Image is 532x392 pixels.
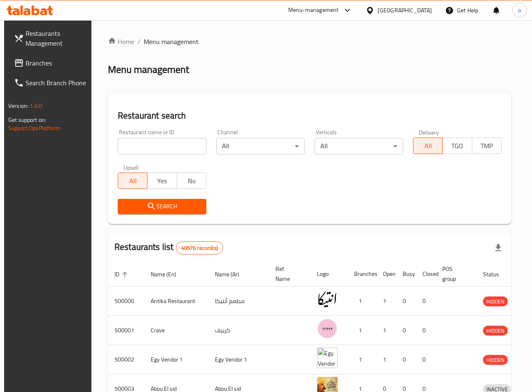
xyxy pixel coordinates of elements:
[118,173,147,189] button: All
[144,37,198,47] span: Menu management
[108,37,134,47] a: Home
[7,23,93,53] a: Restaurants Management
[8,100,28,111] span: Version:
[483,355,508,365] span: HIDDEN
[315,138,403,154] div: All
[147,173,177,189] button: Yes
[483,269,510,279] span: Status
[378,6,432,15] div: [GEOGRAPHIC_DATA]
[144,316,208,345] td: Crave
[446,140,469,152] span: TGO
[118,138,206,154] input: Search for restaurant name or ID..
[483,355,508,365] div: HIDDEN
[488,238,508,258] div: Export file
[472,138,502,154] button: TMP
[114,241,223,254] h2: Restaurants list
[348,261,376,287] th: Branches
[176,241,223,254] div: Total records count
[8,123,61,133] a: Support.OpsPlatform
[416,261,436,287] th: Closed
[518,6,521,15] span: o
[442,138,472,154] button: TGO
[144,287,208,316] td: Antika Restaurant
[108,316,144,345] td: 500001
[413,138,443,154] button: All
[396,316,416,345] td: 0
[396,345,416,374] td: 0
[396,287,416,316] td: 0
[114,269,130,279] span: ID
[7,53,93,73] a: Branches
[317,348,338,368] img: Egy Vendor 1
[208,316,269,345] td: كرييف
[416,345,436,374] td: 0
[442,264,467,284] span: POS group
[8,114,46,125] span: Get support on:
[108,63,189,76] h2: Menu management
[144,345,208,374] td: Egy Vendor 1
[416,287,436,316] td: 0
[108,345,144,374] td: 500002
[108,37,511,47] nav: breadcrumb
[215,269,250,279] span: Name (Ar)
[419,129,439,135] label: Delivery
[483,296,508,306] div: HIDDEN
[151,269,187,279] span: Name (En)
[348,287,376,316] td: 1
[180,175,203,187] span: No
[108,287,144,316] td: 500000
[396,261,416,287] th: Busy
[124,164,139,170] label: Upsell
[121,175,144,187] span: All
[151,175,173,187] span: Yes
[7,73,93,93] a: Search Branch Phone
[376,261,396,287] th: Open
[177,173,206,189] button: No
[275,264,301,284] span: Ref. Name
[483,297,508,306] span: HIDDEN
[208,345,269,374] td: Egy Vendor 1
[376,345,396,374] td: 1
[416,316,436,345] td: 0
[348,316,376,345] td: 1
[310,261,348,287] th: Logo
[216,138,305,154] div: All
[376,316,396,345] td: 1
[124,201,200,212] span: Search
[417,140,439,152] span: All
[26,58,86,68] span: Branches
[317,289,338,310] img: Antika Restaurant
[176,244,223,252] span: 40976 record(s)
[348,345,376,374] td: 1
[118,199,206,214] button: Search
[317,318,338,339] img: Crave
[376,287,396,316] td: 1
[30,100,42,111] span: 1.0.0
[208,287,269,316] td: مطعم أنتيكا
[26,28,86,48] span: Restaurants Management
[26,78,86,88] span: Search Branch Phone
[476,140,498,152] span: TMP
[483,326,508,336] span: HIDDEN
[288,5,339,15] div: Menu-management
[138,37,140,47] li: /
[118,110,502,122] h2: Restaurant search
